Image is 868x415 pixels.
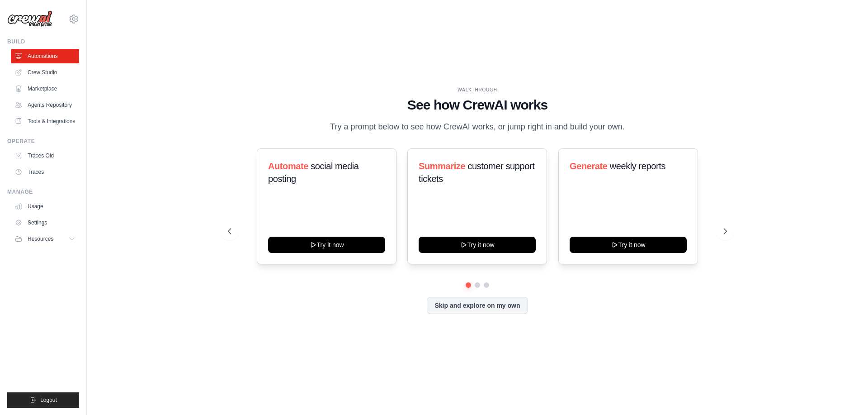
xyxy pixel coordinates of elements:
span: Generate [570,161,608,171]
button: Try it now [570,237,687,253]
a: Traces Old [11,148,79,163]
a: Crew Studio [11,65,79,80]
button: Skip and explore on my own [427,297,528,314]
span: social media posting [268,161,359,184]
span: Resources [28,235,53,243]
a: Traces [11,165,79,179]
a: Settings [11,215,79,230]
span: Logout [40,396,57,404]
a: Agents Repository [11,98,79,112]
span: Summarize [419,161,465,171]
div: Build [7,38,79,45]
span: Automate [268,161,308,171]
div: WALKTHROUGH [228,86,727,93]
a: Tools & Integrations [11,114,79,129]
a: Marketplace [11,81,79,96]
p: Try a prompt below to see how CrewAI works, or jump right in and build your own. [325,120,629,134]
img: Logo [7,10,52,28]
span: customer support tickets [419,161,534,184]
a: Automations [11,49,79,63]
iframe: Chat Widget [823,372,868,415]
button: Try it now [419,237,536,253]
div: Manage [7,188,79,196]
a: Usage [11,199,79,214]
button: Logout [7,392,79,408]
div: Operate [7,138,79,145]
span: weekly reports [609,161,665,171]
h1: See how CrewAI works [228,97,727,113]
button: Try it now [268,237,385,253]
button: Resources [11,232,79,246]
